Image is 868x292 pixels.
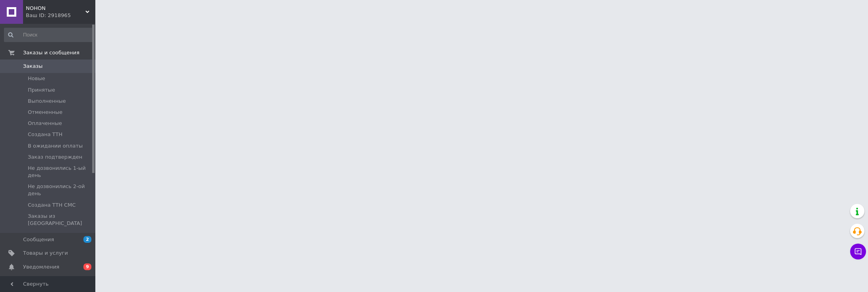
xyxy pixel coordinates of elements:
[23,63,43,70] span: Заказы
[83,263,91,270] span: 9
[23,263,59,271] span: Уведомления
[26,12,95,19] div: Ваш ID: 2918965
[28,109,62,116] span: Отмененные
[28,183,93,197] span: Не дозвонились 2-ой день
[28,120,62,127] span: Оплаченные
[83,236,91,243] span: 2
[850,244,866,259] button: Чат с покупателем
[28,131,62,138] span: Cоздана ТТН
[23,250,68,257] span: Товары и услуги
[28,142,83,150] span: В ожидании оплаты
[28,154,82,161] span: Заказ подтвержден
[23,236,54,243] span: Сообщения
[26,5,85,12] span: NOHON
[28,75,45,82] span: Новые
[28,165,93,179] span: Не дозвонились 1-ый день
[28,213,93,227] span: Заказы из [GEOGRAPHIC_DATA]
[28,202,76,209] span: Создана ТТН СМС
[23,49,79,56] span: Заказы и сообщения
[4,28,94,42] input: Поиск
[28,98,66,105] span: Выполненные
[28,86,55,94] span: Принятые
